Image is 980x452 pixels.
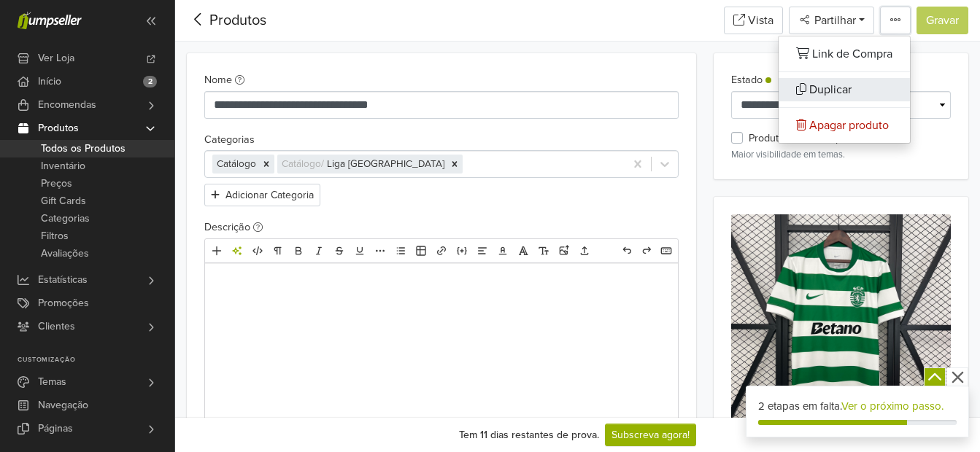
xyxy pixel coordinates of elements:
[327,158,444,170] span: Liga [GEOGRAPHIC_DATA]
[269,241,288,260] a: Formato
[38,70,61,93] span: Início
[412,241,431,260] a: Tabela
[605,424,696,446] a: Subscreva agora!
[38,394,88,417] span: Navegação
[38,292,89,315] span: Promoções
[204,132,255,148] label: Categorias
[473,241,492,260] a: Alinhamento
[555,241,574,260] a: Carregar imagens
[731,148,951,162] p: Maior visibilidade em temas.
[534,241,553,260] a: Tamanho da letra
[452,241,471,260] a: Incorporar
[514,241,533,260] a: Letra
[812,47,892,61] span: Link de Compra
[204,184,320,206] button: Adicionar Categoria
[731,214,951,434] img: 1a471099.jpg
[432,241,451,260] a: Link
[447,155,463,174] div: Remove [object Object]
[41,210,90,227] span: Categorias
[41,227,69,245] span: Filtros
[459,427,599,443] div: Tem 11 dias restantes de prova.
[248,241,267,260] a: HTML
[289,241,308,260] a: Negrito
[811,13,856,28] span: Partilhar
[330,241,349,260] a: Excluído
[143,76,157,87] span: 2
[41,192,86,210] span: Gift Cards
[41,140,126,157] span: Todos os Produtos
[758,398,957,415] div: 2 etapas em falta.
[657,241,676,260] a: Atalhos
[309,241,328,260] a: Itálico
[917,7,968,34] button: Gravar
[38,370,66,394] span: Temas
[41,175,72,192] span: Preços
[41,157,85,175] span: Inventário
[779,78,910,101] a: Duplicar
[493,241,512,260] a: Cor do texto
[41,245,89,262] span: Avaliações
[371,241,390,260] a: Mais formatação
[204,72,244,88] label: Nome
[38,315,75,338] span: Clientes
[282,158,327,170] span: Catálogo /
[575,241,594,260] a: Carregar ficheiros
[38,93,96,117] span: Encomendas
[809,82,852,97] span: Duplicar
[637,241,656,260] a: Refazer
[38,47,74,70] span: Ver Loja
[724,7,783,34] a: Vista
[18,356,174,365] p: Customização
[187,9,266,31] div: Produtos
[217,158,256,170] span: Catálogo
[38,268,88,292] span: Estatísticas
[207,241,226,260] a: Adicionar
[809,118,889,133] span: Apagar produto
[38,117,79,140] span: Produtos
[391,241,410,260] a: Lista
[258,155,274,174] div: Remove [object Object]
[749,130,849,147] label: Produto em Destaque
[841,400,944,413] a: Ver o próximo passo.
[38,417,73,440] span: Páginas
[731,72,771,88] label: Estado
[789,7,874,34] button: Partilhar
[204,219,263,235] label: Descrição
[617,241,636,260] a: Desfazer
[350,241,369,260] a: Sublinhado
[228,241,247,260] a: Ferramentas de IA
